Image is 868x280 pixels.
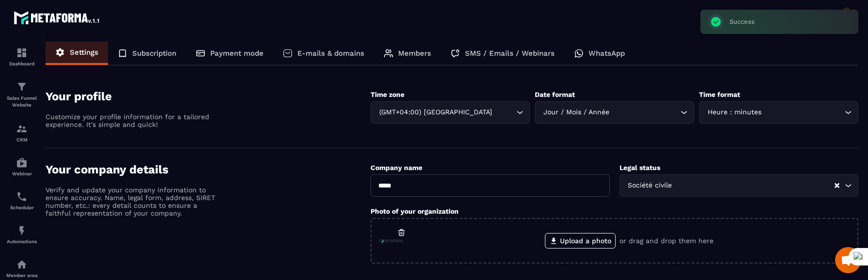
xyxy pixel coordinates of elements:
[2,205,41,210] p: Scheduler
[2,116,41,150] a: formationformationCRM
[14,9,101,26] img: logo
[835,182,839,189] button: Clear Selected
[2,61,41,66] p: Dashboard
[626,180,674,191] span: Société civile
[210,49,263,58] p: Payment mode
[2,95,41,109] p: Sales Funnel Website
[2,239,41,244] p: Automations
[70,48,98,57] p: Settings
[371,91,404,98] label: Time zone
[2,74,41,116] a: formationformationSales Funnel Website
[2,184,41,218] a: schedulerschedulerScheduler
[699,101,858,124] div: Search for option
[620,164,660,171] label: Legal status
[16,81,28,93] img: formation
[589,49,625,58] p: WhatsApp
[541,107,611,118] span: Jour / Mois / Année
[371,101,530,124] div: Search for option
[705,107,763,118] span: Heure : minutes
[620,174,858,197] div: Search for option
[835,247,861,273] a: Mở cuộc trò chuyện
[16,123,28,135] img: formation
[46,113,215,128] p: Customize your profile information for a tailored experience. It's simple and quick!
[377,107,494,118] span: (GMT+04:00) [GEOGRAPHIC_DATA]
[2,137,41,142] p: CRM
[46,90,371,103] h4: Your profile
[535,101,694,124] div: Search for option
[371,207,459,215] label: Photo of your organization
[611,107,678,118] input: Search for option
[2,150,41,184] a: automationsautomationsWebinar
[398,49,431,58] p: Members
[371,164,422,171] label: Company name
[297,49,364,58] p: E-mails & domains
[16,259,28,270] img: automations
[371,266,858,273] p: Your logo should have a minimum height of 32px and maximum size of 300kb.
[2,218,41,251] a: automationsautomationsAutomations
[46,163,371,176] h4: Your company details
[16,157,28,169] img: automations
[2,273,41,278] p: Member area
[535,91,575,98] label: Date format
[545,233,616,249] label: Upload a photo
[2,40,41,74] a: formationformationDashboard
[46,186,215,217] p: Verify and update your company information to ensure accuracy. Name, legal form, address, SIRET n...
[16,225,28,236] img: automations
[494,107,514,118] input: Search for option
[699,91,740,98] label: Time format
[674,180,834,191] input: Search for option
[16,191,28,202] img: scheduler
[132,49,176,58] p: Subscription
[763,107,842,118] input: Search for option
[465,49,555,58] p: SMS / Emails / Webinars
[16,47,28,59] img: formation
[2,171,41,176] p: Webinar
[620,237,713,245] p: or drag and drop them here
